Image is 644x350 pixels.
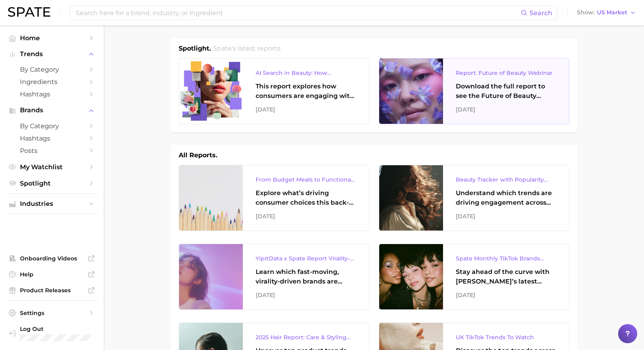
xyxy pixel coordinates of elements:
[20,135,84,142] span: Hashtags
[6,145,97,157] a: Posts
[456,105,556,114] div: [DATE]
[6,76,97,88] a: Ingredients
[8,7,50,17] img: SPATE
[179,151,217,160] h1: All Reports.
[456,267,556,286] div: Stay ahead of the curve with [PERSON_NAME]’s latest monthly tracker, spotlighting the fastest-gro...
[179,58,369,124] a: AI Search in Beauty: How Consumers Are Using ChatGPT vs. Google SearchThis report explores how co...
[456,332,556,342] div: UK TikTok Trends To Watch
[20,78,84,86] span: Ingredients
[6,268,97,280] a: Help
[256,267,356,286] div: Learn which fast-moving, virality-driven brands are leading the pack, the risks of viral growth, ...
[20,255,84,262] span: Onboarding Videos
[6,177,97,190] a: Spotlight
[179,244,369,310] a: YipitData x Spate Report Virality-Driven Brands Are Taking a Slice of the Beauty PieLearn which f...
[575,8,638,18] button: ShowUS Market
[20,200,84,207] span: Industries
[20,34,84,42] span: Home
[379,165,569,231] a: Beauty Tracker with Popularity IndexUnderstand which trends are driving engagement across platfor...
[20,66,84,73] span: by Category
[256,332,356,342] div: 2025 Hair Report: Care & Styling Products
[20,287,84,294] span: Product Releases
[456,68,556,78] div: Report: Future of Beauty Webinar
[20,325,93,332] span: Log Out
[20,90,84,98] span: Hashtags
[256,105,356,114] div: [DATE]
[20,107,84,114] span: Brands
[6,252,97,264] a: Onboarding Videos
[6,323,97,344] a: Log out. Currently logged in with e-mail cassandra@mykitsch.com.
[20,122,84,130] span: by Category
[179,165,369,231] a: From Budget Meals to Functional Snacks: Food & Beverage Trends Shaping Consumer Behavior This Sch...
[456,82,556,101] div: Download the full report to see the Future of Beauty trends we unpacked during the webinar.
[6,132,97,145] a: Hashtags
[6,307,97,319] a: Settings
[20,309,84,317] span: Settings
[6,32,97,44] a: Home
[179,44,211,53] h1: Spotlight.
[456,211,556,221] div: [DATE]
[75,6,521,20] input: Search here for a brand, industry, or ingredient
[256,211,356,221] div: [DATE]
[6,88,97,100] a: Hashtags
[256,188,356,207] div: Explore what’s driving consumer choices this back-to-school season From budget-friendly meals to ...
[20,147,84,154] span: Posts
[577,10,595,15] span: Show
[213,44,282,53] h2: Spate's latest reports.
[20,180,84,187] span: Spotlight
[6,161,97,173] a: My Watchlist
[456,175,556,184] div: Beauty Tracker with Popularity Index
[20,51,84,58] span: Trends
[20,271,84,278] span: Help
[597,10,627,15] span: US Market
[456,290,556,300] div: [DATE]
[256,82,356,101] div: This report explores how consumers are engaging with AI-powered search tools — and what it means ...
[256,68,356,78] div: AI Search in Beauty: How Consumers Are Using ChatGPT vs. Google Search
[6,284,97,296] a: Product Releases
[456,254,556,263] div: Spate Monthly TikTok Brands Tracker
[379,244,569,310] a: Spate Monthly TikTok Brands TrackerStay ahead of the curve with [PERSON_NAME]’s latest monthly tr...
[256,290,356,300] div: [DATE]
[379,58,569,124] a: Report: Future of Beauty WebinarDownload the full report to see the Future of Beauty trends we un...
[6,198,97,210] button: Industries
[456,188,556,207] div: Understand which trends are driving engagement across platforms in the skin, hair, makeup, and fr...
[530,9,552,17] span: Search
[6,104,97,116] button: Brands
[6,120,97,132] a: by Category
[256,254,356,263] div: YipitData x Spate Report Virality-Driven Brands Are Taking a Slice of the Beauty Pie
[20,163,84,171] span: My Watchlist
[6,63,97,76] a: by Category
[6,48,97,60] button: Trends
[256,175,356,184] div: From Budget Meals to Functional Snacks: Food & Beverage Trends Shaping Consumer Behavior This Sch...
